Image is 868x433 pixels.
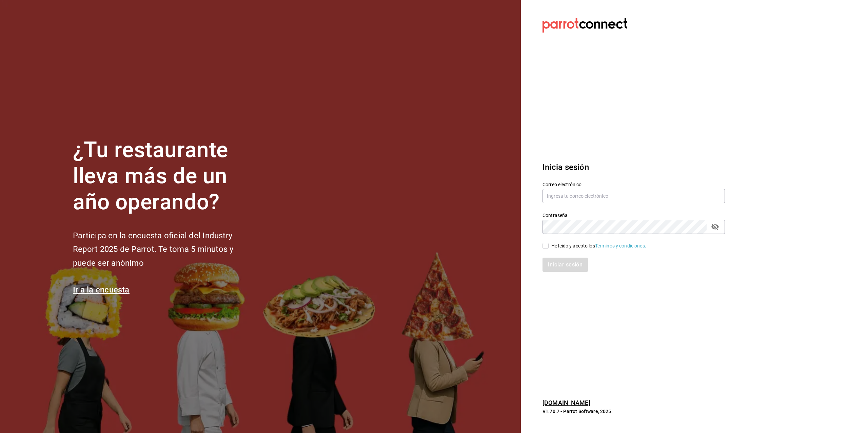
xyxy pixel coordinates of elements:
[73,285,130,295] a: Ir a la encuesta
[73,137,256,215] h1: ¿Tu restaurante lleva más de un año operando?
[595,243,646,248] a: Términos y condiciones.
[542,213,725,218] label: Contraseña
[542,189,725,203] input: Ingresa tu correo electrónico
[542,399,590,406] a: [DOMAIN_NAME]
[73,229,256,270] h2: Participa en la encuesta oficial del Industry Report 2025 de Parrot. Te toma 5 minutos y puede se...
[542,182,725,187] label: Correo electrónico
[542,161,725,173] h3: Inicia sesión
[542,408,725,415] p: V1.70.7 - Parrot Software, 2025.
[551,242,646,250] div: He leído y acepto los
[709,221,721,233] button: passwordField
